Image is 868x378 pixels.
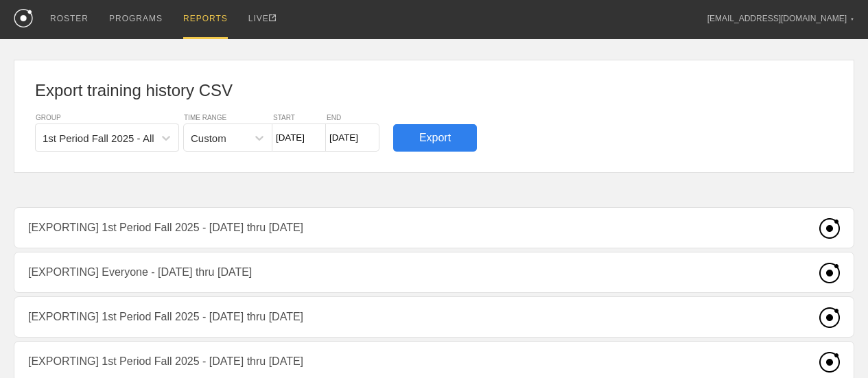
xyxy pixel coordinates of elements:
[799,312,868,378] iframe: Chat Widget
[272,123,326,152] input: From
[35,114,179,121] div: GROUP
[35,81,833,100] h1: Export training history CSV
[14,9,33,27] img: logo
[393,124,477,152] div: Export
[850,15,854,23] div: ▼
[183,114,272,121] div: TIME RANGE
[326,114,379,121] div: END
[191,132,226,143] div: Custom
[43,132,154,143] div: 1st Period Fall 2025 - All
[326,123,379,152] input: To
[272,114,326,121] div: START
